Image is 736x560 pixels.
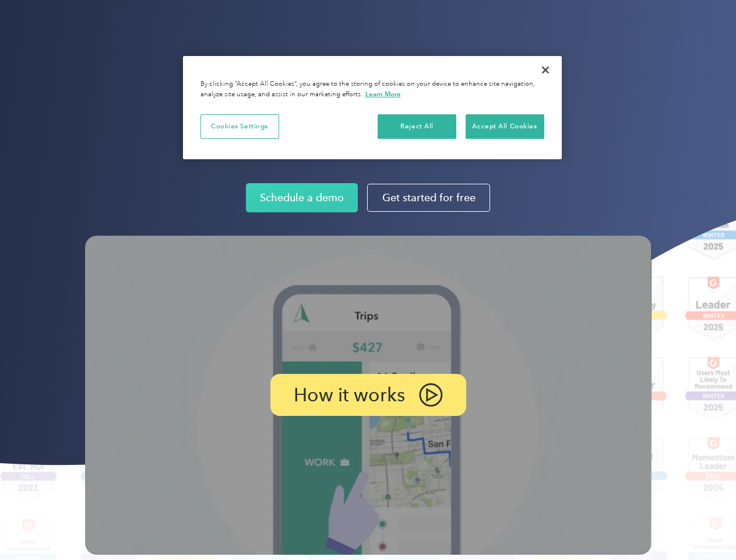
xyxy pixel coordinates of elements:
[367,184,490,212] a: Get started for free
[378,114,456,139] button: Reject All
[200,114,279,139] button: Cookies Settings
[294,388,405,402] p: How it works
[183,56,562,159] div: Privacy
[183,56,562,159] div: Cookie banner
[466,114,544,139] button: Accept All Cookies
[365,90,401,98] a: More information about your privacy, opens in a new tab
[533,57,558,83] button: Close
[200,79,544,100] div: By clicking “Accept All Cookies”, you agree to the storing of cookies on your device to enhance s...
[246,183,358,212] a: Schedule a demo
